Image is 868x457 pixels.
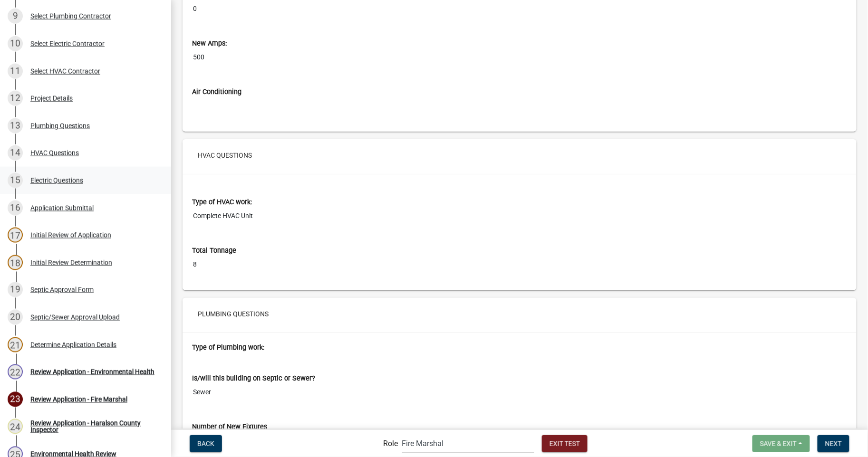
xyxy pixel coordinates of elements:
div: 11 [8,64,23,79]
label: Type of Plumbing work: [192,344,264,351]
div: 24 [8,419,23,434]
div: HVAC Questions [30,150,79,156]
div: 14 [8,145,23,161]
span: Save & Exit [760,439,797,447]
label: Total Tonnage [192,248,236,254]
div: Septic Approval Form [30,286,94,293]
button: Exit Test [542,435,588,452]
div: Determine Application Details [30,342,116,348]
div: Initial Review of Application [30,232,111,238]
div: Septic/Sewer Approval Upload [30,314,120,321]
div: 17 [8,228,23,243]
div: Initial Review Determination [30,259,112,266]
div: Electric Questions [30,177,83,184]
div: 10 [8,36,23,51]
div: 23 [8,392,23,407]
div: 21 [8,337,23,352]
div: Select Electric Contractor [30,40,105,47]
label: Is/will this building on Septic or Sewer? [192,375,315,382]
div: Review Application - Environmental Health [30,369,154,375]
button: Plumbing Questions [190,305,276,323]
div: 18 [8,255,23,270]
div: Review Application - Haralson County Inspector [30,420,156,433]
span: Exit Test [550,439,580,447]
span: Back [197,439,214,447]
div: 22 [8,364,23,380]
div: Plumbing Questions [30,123,90,129]
div: 15 [8,173,23,188]
button: Next [818,435,849,452]
div: 13 [8,118,23,133]
div: Project Details [30,95,73,102]
label: Type of HVAC work: [192,199,252,206]
button: Back [190,435,222,452]
div: 9 [8,9,23,24]
div: 20 [8,310,23,325]
label: Air Conditioning [192,89,241,95]
label: Role [384,440,398,447]
label: New Amps: [192,40,227,47]
div: Select Plumbing Contractor [30,13,111,19]
div: 19 [8,282,23,297]
div: 12 [8,91,23,106]
span: Next [825,439,842,447]
div: Review Application - Fire Marshal [30,396,127,403]
div: 16 [8,200,23,216]
button: Save & Exit [752,435,810,452]
button: HVAC Questions [190,147,260,164]
label: Number of New Fixtures [192,424,267,430]
div: Select HVAC Contractor [30,68,100,75]
div: Application Submittal [30,205,94,211]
